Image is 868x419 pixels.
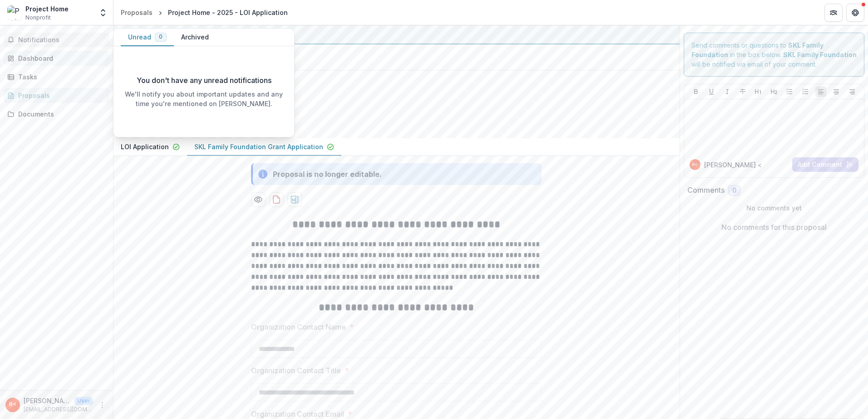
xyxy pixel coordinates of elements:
div: Send comments or questions to in the box below. will be notified via email of your comment. [684,33,865,77]
button: Align Left [815,86,826,97]
p: We'll notify you about important updates and any time you're mentioned on [PERSON_NAME]. [121,89,287,108]
span: Nonprofit [25,14,51,22]
button: Add Comment [792,157,858,172]
button: download-proposal [269,192,284,207]
h2: Comments [687,186,725,195]
button: Align Center [831,86,842,97]
nav: breadcrumb [117,6,291,19]
button: Heading 2 [769,86,779,97]
p: Organization Contact Name [251,322,346,332]
button: Bullet List [784,86,795,97]
button: Open entity switcher [97,4,109,22]
p: Organization Contact Title [251,365,341,376]
div: Project Home - 2025 - LOI Application [168,8,288,17]
button: download-proposal [287,192,302,207]
div: Proposals [121,8,153,17]
button: Ordered List [800,86,811,97]
button: Heading 1 [753,86,764,97]
h2: Project Home - 2025 - LOI Application [121,78,658,88]
p: User [74,397,93,405]
a: Dashboard [4,51,109,66]
button: Unread [121,29,174,46]
button: Italicize [722,86,733,97]
a: Documents [4,107,109,122]
div: Tasks [18,72,102,82]
p: You don't have any unread notifications [137,75,271,86]
p: No comments for this proposal [721,222,827,233]
button: Align Right [847,86,858,97]
a: Tasks [4,69,109,84]
p: LOI Application [121,142,169,151]
span: 0 [159,34,163,40]
div: Robert <robertsmith@projecthome.org> <robertsmith@projecthome.org> [692,162,698,167]
p: [PERSON_NAME] <[EMAIL_ADDRESS][DOMAIN_NAME]> <[EMAIL_ADDRESS][DOMAIN_NAME]> [24,396,71,405]
div: Project Home [25,4,69,14]
button: More [97,400,108,410]
a: Proposals [117,6,156,19]
div: SKL Family Foundation [121,29,672,40]
strong: SKL Family Foundation [783,51,857,58]
p: [EMAIL_ADDRESS][DOMAIN_NAME] [24,405,93,414]
span: Notifications [18,36,106,44]
button: Get Help [846,4,864,22]
div: Proposals [18,91,102,100]
button: Notifications [4,33,109,47]
p: [PERSON_NAME] < [704,160,762,170]
button: Strike [737,86,748,97]
div: Documents [18,109,102,119]
img: Project Home [7,5,22,20]
button: Bold [690,86,701,97]
button: Archived [174,29,216,46]
div: Robert <robertsmith@projecthome.org> <robertsmith@projecthome.org> [9,402,16,408]
span: 0 [732,187,736,195]
div: Proposal is no longer editable. [273,169,382,180]
button: Partners [824,4,843,22]
div: Dashboard [18,54,102,63]
p: SKL Family Foundation Grant Application [194,142,323,151]
a: Proposals [4,88,109,103]
button: Underline [706,86,717,97]
button: Preview a1f5b461-5cf9-4c64-b32f-59ad08b0d126-1.pdf [251,192,266,207]
p: No comments yet [687,203,861,213]
strong: SKL Family Foundation [691,41,824,58]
